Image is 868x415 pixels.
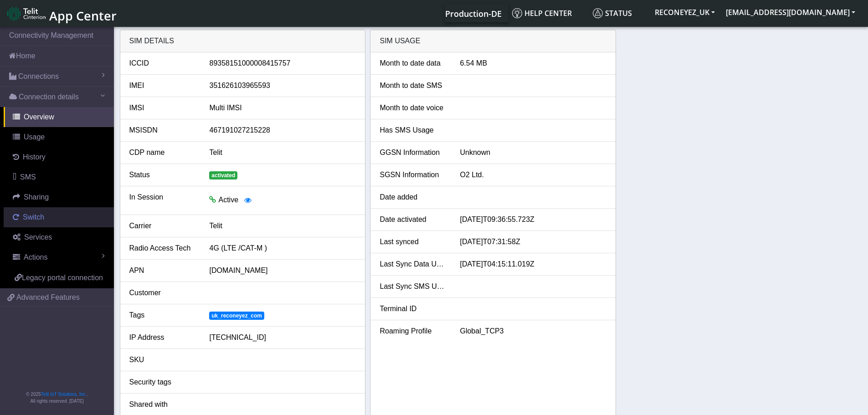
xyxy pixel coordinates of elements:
[209,171,237,179] span: activated
[453,169,613,180] div: O2 Ltd.
[512,8,522,18] img: knowledge.svg
[593,8,632,18] span: Status
[202,80,363,91] div: 351626103965593
[370,30,616,52] div: SIM Usage
[4,207,114,227] a: Switch
[123,310,203,321] div: Tags
[589,4,649,22] a: Status
[453,58,613,69] div: 6.54 MB
[24,253,47,261] span: Actions
[24,193,49,201] span: Sharing
[202,58,363,69] div: 89358151000008415757
[202,147,363,158] div: Telit
[123,243,203,254] div: Radio Access Tech
[720,4,861,20] button: [EMAIL_ADDRESS][DOMAIN_NAME]
[649,4,720,20] button: RECONEYEZ_UK
[19,92,79,102] span: Connection details
[23,153,46,161] span: History
[209,312,264,320] span: uk_reconeyez_com
[373,259,453,270] div: Last Sync Data Usage
[22,274,103,282] span: Legacy portal connection
[123,80,203,91] div: IMEI
[7,4,115,23] a: App Center
[373,236,453,247] div: Last synced
[453,326,613,337] div: Global_TCP3
[202,125,363,136] div: 467191027215228
[373,102,453,113] div: Month to date voice
[453,214,613,225] div: [DATE]T09:36:55.723Z
[49,7,117,24] span: App Center
[123,125,203,136] div: MSISDN
[202,102,363,113] div: Multi IMSI
[373,214,453,225] div: Date activated
[373,125,453,136] div: Has SMS Usage
[123,265,203,276] div: APN
[41,392,87,397] a: Telit IoT Solutions, Inc.
[373,58,453,69] div: Month to date data
[123,377,203,388] div: Security tags
[202,243,363,254] div: 4G (LTE /CAT-M )
[123,354,203,365] div: SKU
[123,220,203,231] div: Carrier
[123,58,203,69] div: ICCID
[4,187,114,207] a: Sharing
[373,192,453,203] div: Date added
[123,287,203,298] div: Customer
[4,247,114,267] a: Actions
[123,147,203,158] div: CDP name
[4,167,114,187] a: SMS
[123,332,203,343] div: IP Address
[202,265,363,276] div: [DOMAIN_NAME]
[453,236,613,247] div: [DATE]T07:31:58Z
[202,220,363,231] div: Telit
[238,192,257,209] button: View session details
[123,399,203,410] div: Shared with
[373,147,453,158] div: GGSN Information
[218,196,238,204] span: Active
[445,8,502,19] span: Production-DE
[445,4,501,22] a: Your current platform instance
[4,107,114,127] a: Overview
[202,332,363,343] div: [TECHNICAL_ID]
[373,169,453,180] div: SGSN Information
[20,173,36,181] span: SMS
[7,6,46,21] img: logo-telit-cinterion-gw-new.png
[453,147,613,158] div: Unknown
[123,102,203,113] div: IMSI
[18,71,59,82] span: Connections
[120,30,365,52] div: SIM details
[373,303,453,314] div: Terminal ID
[24,133,45,141] span: Usage
[512,8,572,18] span: Help center
[453,259,613,270] div: [DATE]T04:15:11.019Z
[4,227,114,247] a: Services
[373,80,453,91] div: Month to date SMS
[373,281,453,292] div: Last Sync SMS Usage
[16,292,80,303] span: Advanced Features
[24,113,54,121] span: Overview
[24,233,52,241] span: Services
[4,147,114,167] a: History
[373,326,453,337] div: Roaming Profile
[23,213,44,221] span: Switch
[593,8,603,18] img: status.svg
[508,4,589,22] a: Help center
[123,169,203,180] div: Status
[4,127,114,147] a: Usage
[123,192,203,209] div: In Session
